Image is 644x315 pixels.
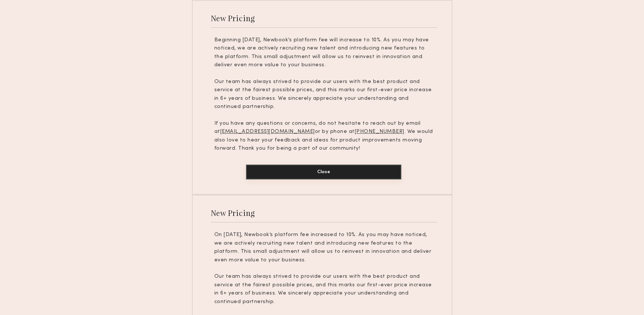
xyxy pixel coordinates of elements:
[220,129,315,134] u: [EMAIL_ADDRESS][DOMAIN_NAME]
[214,231,433,264] p: On [DATE], Newbook’s platform fee increased to 10%. As you may have noticed, we are actively recr...
[214,273,433,306] p: Our team has always strived to provide our users with the best product and service at the fairest...
[214,36,433,70] p: Beginning [DATE], Newbook’s platform fee will increase to 10%. As you may have noticed, we are ac...
[211,13,255,23] div: New Pricing
[214,120,433,153] p: If you have any questions or concerns, do not hesitate to reach out by email at or by phone at . ...
[355,129,404,134] u: [PHONE_NUMBER]
[211,208,255,218] div: New Pricing
[246,165,401,179] button: Close
[214,78,433,111] p: Our team has always strived to provide our users with the best product and service at the fairest...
